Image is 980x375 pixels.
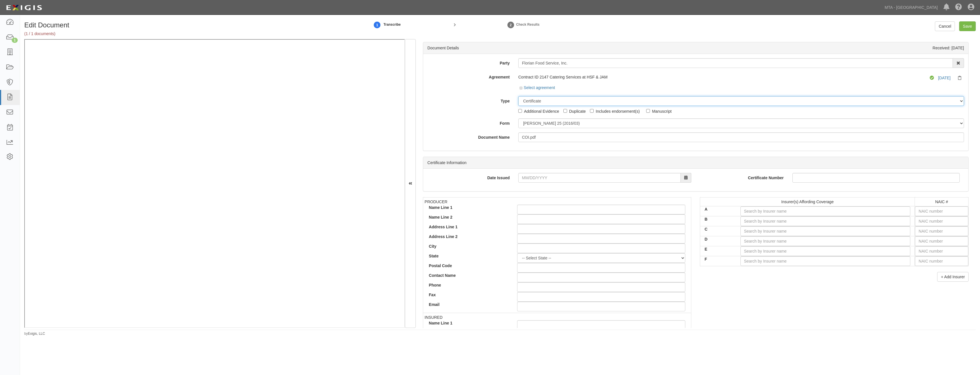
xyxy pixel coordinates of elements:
input: NAIC number [915,226,968,236]
input: Includes endorsement(s) [590,109,594,113]
label: State [425,253,513,259]
input: NAIC number [915,216,968,226]
label: C [700,226,736,232]
label: A [700,206,736,212]
label: Certificate Number [700,173,788,181]
a: MTA - [GEOGRAPHIC_DATA] [882,2,941,13]
label: Name Line 1 [425,205,513,210]
input: NAIC number [915,246,968,256]
input: Duplicate [563,109,567,113]
label: Date Issued [423,173,514,181]
div: Includes endorsement(s) [596,108,640,114]
label: Postal Code [425,263,513,269]
h5: (1 / 1 documents) [24,32,336,36]
button: + Add Insurer [937,272,969,282]
label: Form [423,118,514,126]
small: Transcribe [383,23,401,27]
input: Search by Insurer name [740,216,911,226]
input: MM/DD/YYYY [518,173,681,183]
input: Search by Insurer name [740,256,911,266]
input: NAIC number [915,236,968,246]
small: Check Results [516,23,539,27]
input: Additional Evidence [518,109,522,113]
label: Address Line 1 [425,224,513,230]
div: 1 [12,38,18,43]
input: NAIC number [915,206,968,216]
strong: 1 [373,22,381,29]
label: D [700,236,736,242]
label: Agreement [423,72,514,80]
label: E [700,246,736,252]
a: 1 [373,19,381,31]
label: Email [425,302,513,307]
i: Compliant [930,76,937,80]
label: Name Line 2 [425,214,513,220]
label: B [700,216,736,222]
td: PRODUCER [423,197,691,313]
label: Address Line 2 [425,234,513,239]
input: Search by Insurer name [740,246,911,256]
input: Search by Insurer name [740,206,911,216]
label: Phone [425,282,513,288]
label: F [700,256,736,262]
small: by [24,331,45,336]
a: Exigis, LLC [28,332,45,336]
a: Check Results [507,19,515,31]
a: Cancel [935,21,955,31]
label: Name Line 1 [425,320,513,326]
div: Document Details [427,45,459,51]
input: Search by Insurer name [740,236,911,246]
label: City [425,243,513,249]
label: Type [423,96,514,104]
img: logo-5460c22ac91f19d4615b14bd174203de0afe785f0fc80cf4dbbc73dc1793850b.png [4,3,44,13]
i: Help Center - Complianz [955,4,962,11]
strong: 2 [507,22,515,29]
a: Select agreement [520,85,555,90]
input: NAIC number [915,256,968,266]
div: Manuscript [652,108,671,114]
div: Received: [DATE] [933,45,964,51]
td: Insurer(s) Affording Coverage [700,197,915,206]
label: Fax [425,292,513,298]
div: Additional Evidence [524,108,559,114]
div: Duplicate [569,108,586,114]
a: [DATE] [938,76,951,80]
h1: Edit Document [24,21,336,29]
label: Party [423,58,514,66]
label: Contact Name [425,273,513,278]
label: Document Name [423,132,514,140]
input: Search by Insurer name [740,226,911,236]
input: Manuscript [646,109,650,113]
input: Save [959,21,976,31]
div: Certificate Information [423,157,968,169]
td: NAIC # [915,197,969,206]
div: Contract ID 2147 Catering Services at HSF & JAM [518,74,901,80]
